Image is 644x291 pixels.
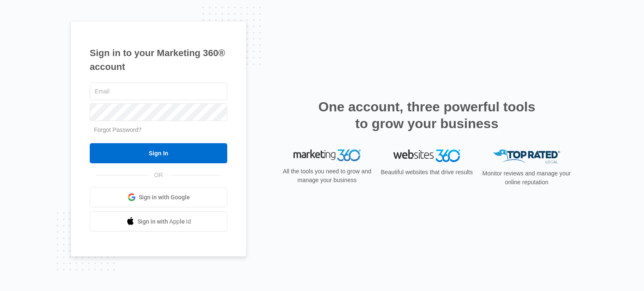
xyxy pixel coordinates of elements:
input: Sign In [90,143,227,163]
a: Sign in with Apple Id [90,211,227,232]
p: Beautiful websites that drive results [380,168,474,177]
p: All the tools you need to grow and manage your business [280,167,374,185]
a: Forgot Password? [94,126,142,133]
img: Top Rated Local [493,149,560,163]
img: Marketing 360 [293,149,361,161]
a: Sign in with Google [90,187,227,207]
span: OR [148,171,169,180]
span: Sign in with Google [139,193,190,202]
input: Email [90,82,227,100]
img: Websites 360 [393,149,460,162]
h2: One account, three powerful tools to grow your business [316,98,538,132]
p: Monitor reviews and manage your online reputation [480,169,574,187]
h1: Sign in to your Marketing 360® account [90,46,227,74]
span: Sign in with Apple Id [138,217,191,226]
